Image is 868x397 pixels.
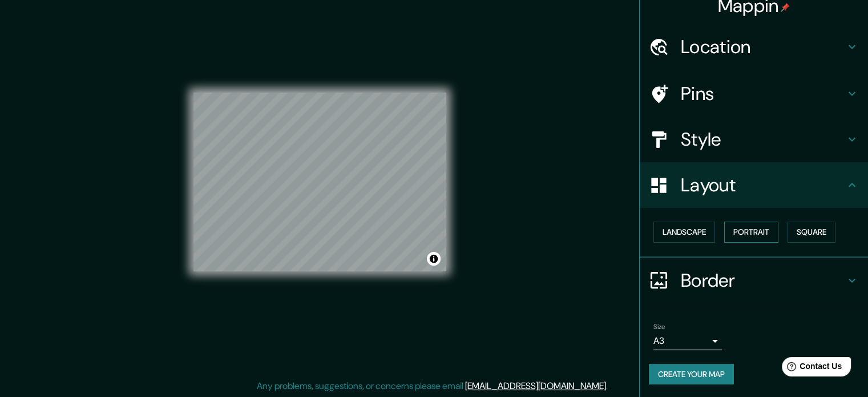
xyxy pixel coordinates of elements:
h4: Pins [681,82,845,105]
canvas: Map [193,93,446,271]
h4: Location [681,35,845,58]
button: Toggle attribution [427,252,441,266]
p: Any problems, suggestions, or concerns please email . [257,379,608,393]
h4: Border [681,269,845,292]
a: [EMAIL_ADDRESS][DOMAIN_NAME] [465,380,606,392]
div: . [608,379,609,393]
h4: Layout [681,174,845,197]
div: A3 [653,332,722,350]
div: Border [640,258,868,303]
div: Pins [640,71,868,117]
h4: Style [681,128,845,151]
div: . [609,379,612,393]
label: Size [653,322,665,331]
button: Portrait [724,222,778,243]
img: pin-icon.png [781,3,790,12]
div: Layout [640,162,868,208]
button: Landscape [653,222,715,243]
button: Create your map [649,364,734,385]
div: Style [640,117,868,162]
button: Square [788,222,835,243]
div: Location [640,24,868,70]
iframe: Help widget launcher [766,352,855,384]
